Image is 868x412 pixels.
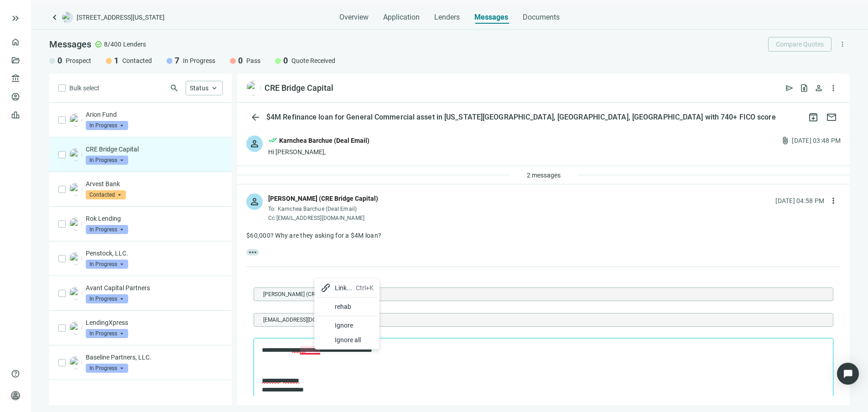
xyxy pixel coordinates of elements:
[86,294,128,303] span: In Progress
[800,83,809,93] span: request_quote
[10,13,21,24] button: keyboard_double_arrow_right
[86,145,223,154] p: CRE Bridge Capital
[265,113,778,122] div: $4M Refinance loan for General Commercial asset in [US_STATE][GEOGRAPHIC_DATA], [GEOGRAPHIC_DATA]...
[317,281,377,295] div: Link...
[66,56,91,65] span: Prospect
[77,13,165,22] span: [STREET_ADDRESS][US_STATE]
[86,121,128,130] span: In Progress
[811,81,826,95] button: person
[250,112,261,123] span: arrow_back
[383,13,420,22] span: Application
[335,282,352,293] div: Link...
[808,112,819,123] span: archive
[829,83,838,93] span: more_vert
[246,249,259,256] span: more_horiz
[835,37,850,52] button: more_vert
[474,13,508,21] span: Messages
[268,214,378,222] div: Cc: [EMAIL_ADDRESS][DOMAIN_NAME]
[356,282,374,293] div: Ctrl+K
[69,322,82,334] img: 196c1ef2-2a8a-4147-8a32-64b4de63b102
[11,391,20,400] span: person
[317,333,377,347] div: Ignore all
[268,147,369,156] div: Hi [PERSON_NAME],
[86,249,223,258] p: Penstock, LLC.
[86,190,126,199] span: Contacted
[317,318,377,333] div: Ignore
[822,108,841,126] button: mail
[775,196,824,206] div: [DATE] 04:58 PM
[335,334,374,345] div: Ignore all
[49,39,91,50] span: Messages
[246,81,261,95] img: 01a2527b-eb9c-46f2-8595-529566896140
[268,136,277,147] span: done_all
[263,290,356,299] span: [PERSON_NAME] (CRE Bridge Capital)
[797,81,811,95] button: request_quote
[519,168,568,183] button: 2 messages
[69,356,82,369] img: bc1576c5-f9cc-482d-bd03-f689b8ece44e
[86,318,223,327] p: LendingXpress
[246,108,265,126] button: arrow_back
[86,110,223,119] p: Arion Fund
[69,83,99,93] span: Bulk select
[49,12,60,23] a: keyboard_arrow_left
[69,114,82,126] img: e2c10ad6-454d-4c59-9263-5665f71c351a
[238,55,243,66] span: 0
[804,108,822,126] button: archive
[260,290,359,299] span: Joe Salzer (CRE Bridge Capital)
[69,148,82,161] img: 01a2527b-eb9c-46f2-8595-529566896140
[826,112,837,123] span: mail
[122,56,152,65] span: Contacted
[268,205,378,213] div: To:
[249,138,260,149] span: person
[785,83,794,93] span: send
[317,299,377,314] div: rehab
[69,183,82,196] img: 3533ad5c-8229-4b31-b6f7-adae5dea4ff3.png
[170,83,179,93] span: search
[263,315,349,324] span: [EMAIL_ADDRESS][DOMAIN_NAME]
[782,81,797,95] button: send
[86,283,223,292] p: Avant Capital Partners
[283,55,288,66] span: 0
[814,83,823,93] span: person
[11,74,17,83] span: account_balance
[114,55,119,66] span: 1
[335,301,374,312] div: rehab
[265,83,333,94] div: CRE Bridge Capital
[768,37,832,52] button: Compare Quotes
[86,329,128,338] span: In Progress
[434,13,460,22] span: Lenders
[175,55,179,66] span: 7
[62,12,73,23] img: deal-logo
[837,363,859,385] div: Open Intercom Messenger
[260,315,353,324] span: originations@crebridgecapital.com
[123,40,146,49] span: Lenders
[95,41,102,48] span: check_circle
[339,13,369,22] span: Overview
[249,196,260,207] span: person
[57,55,62,66] span: 0
[86,260,128,269] span: In Progress
[246,56,260,65] span: Pass
[210,84,218,92] span: keyboard_arrow_up
[826,81,841,95] button: more_vert
[86,214,223,223] p: Rok Lending
[69,252,82,265] img: 9bf102c1-7422-4213-82e0-31e91265dd62
[183,56,215,65] span: In Progress
[86,179,223,188] p: Arvest Bank
[86,225,128,234] span: In Progress
[829,196,838,205] span: more_vert
[335,320,374,331] div: Ignore
[104,40,121,49] span: 8/400
[86,364,128,373] span: In Progress
[527,172,561,179] span: 2 messages
[86,156,128,165] span: In Progress
[291,56,335,65] span: Quote Received
[268,193,378,203] div: [PERSON_NAME] (CRE Bridge Capital)
[279,136,369,146] div: Karnchea Barchue (Deal Email)
[826,193,841,208] button: more_vert
[278,206,357,212] span: Karnchea Barchue (Deal Email)
[781,136,790,145] span: attach_file
[69,287,82,300] img: 6fdae9d3-f4b4-45a4-a413-19759d81d0b5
